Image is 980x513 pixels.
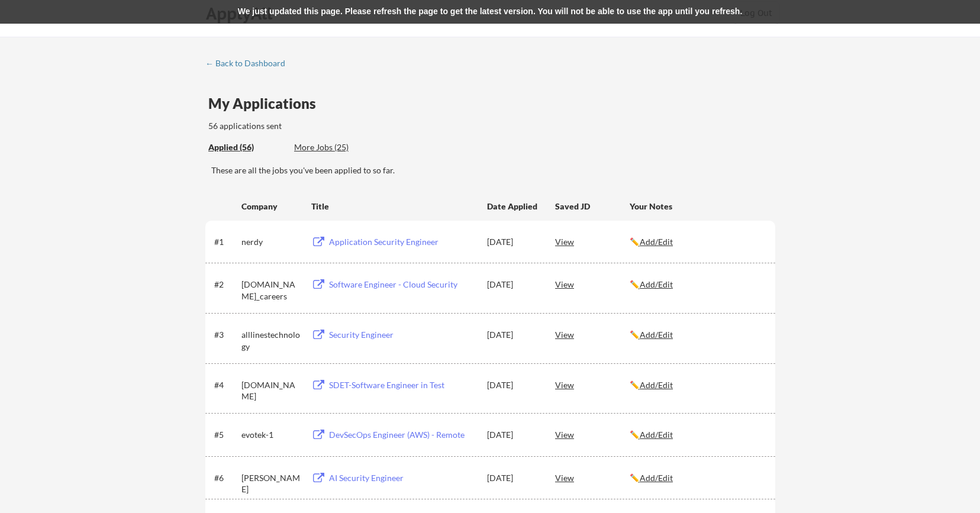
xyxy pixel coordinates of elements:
div: #3 [214,329,237,341]
div: [DATE] [487,379,539,391]
a: ← Back to Dashboard [205,59,294,70]
div: ✏️ [630,429,765,441]
div: Security Engineer [329,329,476,341]
div: Company [241,201,301,212]
div: ✏️ [630,236,765,248]
u: Add/Edit [640,430,673,440]
div: These are all the jobs you've been applied to so far. [211,164,775,176]
u: Add/Edit [640,237,673,247]
div: View [555,231,630,252]
div: [PERSON_NAME] [241,472,301,495]
div: Saved JD [555,195,630,217]
div: View [555,424,630,445]
div: ✏️ [630,329,765,341]
div: #5 [214,429,237,441]
div: [DATE] [487,429,539,441]
div: [DOMAIN_NAME]_careers [241,279,301,302]
div: More Jobs (25) [294,141,381,153]
div: #6 [214,472,237,484]
div: SDET-Software Engineer in Test [329,379,476,391]
div: [DOMAIN_NAME] [241,379,301,402]
div: [DATE] [487,279,539,291]
div: alllinestechnology [241,329,301,352]
u: Add/Edit [640,330,673,340]
div: Title [311,201,476,212]
div: [DATE] [487,236,539,248]
div: View [555,273,630,295]
div: View [555,324,630,345]
div: [DATE] [487,472,539,484]
div: View [555,374,630,395]
div: AI Security Engineer [329,472,476,484]
div: Applied (56) [208,141,285,153]
div: ✏️ [630,379,765,391]
div: Date Applied [487,201,539,212]
div: ← Back to Dashboard [205,59,294,67]
div: Your Notes [630,201,765,212]
div: DevSecOps Engineer (AWS) - Remote [329,429,476,441]
div: ✏️ [630,472,765,484]
div: These are all the jobs you've been applied to so far. [208,141,285,154]
div: My Applications [208,96,325,111]
div: View [555,467,630,488]
u: Add/Edit [640,473,673,483]
div: 56 applications sent [208,120,437,132]
div: Software Engineer - Cloud Security [329,279,476,291]
div: #4 [214,379,237,391]
u: Add/Edit [640,279,673,289]
div: #1 [214,236,237,248]
div: #2 [214,279,237,291]
div: These are job applications we think you'd be a good fit for, but couldn't apply you to automatica... [294,141,381,154]
div: ✏️ [630,279,765,291]
div: ApplyAll [206,4,276,24]
div: Application Security Engineer [329,236,476,248]
u: Add/Edit [640,380,673,390]
div: nerdy [241,236,301,248]
div: [DATE] [487,329,539,341]
div: evotek-1 [241,429,301,441]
